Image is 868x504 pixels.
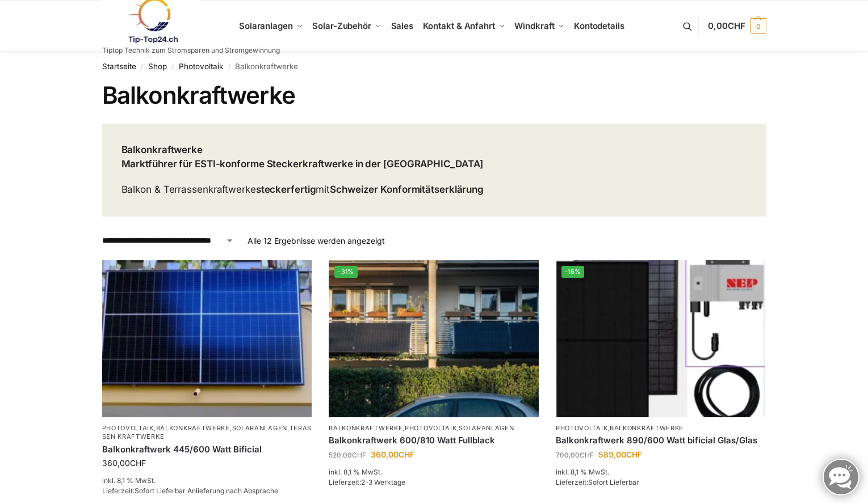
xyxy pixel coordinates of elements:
[386,1,418,52] a: Sales
[371,450,414,459] bdi: 360,00
[329,478,405,486] span: Lieferzeit:
[102,52,766,81] nav: Breadcrumb
[423,20,495,31] span: Kontakt & Anfahrt
[361,478,405,486] span: 2-3 Werktage
[391,20,414,31] span: Sales
[179,62,223,71] a: Photovoltaik
[239,20,293,31] span: Solaranlagen
[556,260,766,417] a: -16%Bificiales Hochleistungsmodul
[102,476,312,486] p: inkl. 8,1 % MwSt.
[102,424,312,442] p: , , ,
[405,424,456,432] a: Photovoltaik
[329,260,539,417] img: 2 Balkonkraftwerke
[569,1,629,52] a: Kontodetails
[352,451,366,459] span: CHF
[102,47,280,54] p: Tiptop Technik zum Stromsparen und Stromgewinnung
[223,62,235,71] span: /
[130,458,146,468] span: CHF
[102,424,312,441] a: Terassen Kraftwerke
[580,451,594,459] span: CHF
[459,424,514,432] a: Solaranlagen
[399,450,414,459] span: CHF
[598,450,642,459] bdi: 589,00
[556,424,766,433] p: ,
[708,9,766,43] a: 0,00CHF 0
[156,424,230,432] a: Balkonkraftwerke
[418,1,510,52] a: Kontakt & Anfahrt
[256,184,316,195] strong: steckerfertig
[329,424,402,432] a: Balkonkraftwerke
[330,184,484,195] strong: Schweizer Konformitätserklärung
[556,424,607,432] a: Photovoltaik
[102,486,278,495] span: Lieferzeit:
[308,1,386,52] a: Solar-Zubehör
[574,20,624,31] span: Kontodetails
[135,486,278,495] span: Sofort Lieferbar Anlieferung nach Absprache
[102,235,234,247] select: Shop-Reihenfolge
[136,62,148,71] span: /
[148,62,167,71] a: Shop
[750,18,766,34] span: 0
[514,20,554,31] span: Windkraft
[588,478,639,486] span: Sofort Lieferbar
[329,424,539,433] p: , ,
[556,435,766,446] a: Balkonkraftwerk 890/600 Watt bificial Glas/Glas
[102,424,154,432] a: Photovoltaik
[556,451,594,459] bdi: 700,00
[728,20,745,31] span: CHF
[556,467,766,477] p: inkl. 8,1 % MwSt.
[102,444,312,455] a: Balkonkraftwerk 445/600 Watt Bificial
[556,260,766,417] img: Bificiales Hochleistungsmodul
[556,478,639,486] span: Lieferzeit:
[510,1,569,52] a: Windkraft
[232,424,287,432] a: Solaranlagen
[121,183,484,197] p: Balkon & Terrassenkraftwerke mit
[626,450,642,459] span: CHF
[167,62,179,71] span: /
[610,424,684,432] a: Balkonkraftwerke
[248,235,385,247] p: Alle 12 Ergebnisse werden angezeigt
[121,158,484,170] strong: Marktführer für ESTI-konforme Steckerkraftwerke in der [GEOGRAPHIC_DATA]
[102,81,766,109] h1: Balkonkraftwerke
[102,260,312,417] img: Solaranlage für den kleinen Balkon
[329,260,539,417] a: -31%2 Balkonkraftwerke
[312,20,371,31] span: Solar-Zubehör
[121,144,203,155] strong: Balkonkraftwerke
[102,458,146,468] bdi: 360,00
[102,62,136,71] a: Startseite
[708,20,745,31] span: 0,00
[329,451,366,459] bdi: 520,00
[329,467,539,477] p: inkl. 8,1 % MwSt.
[329,435,539,446] a: Balkonkraftwerk 600/810 Watt Fullblack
